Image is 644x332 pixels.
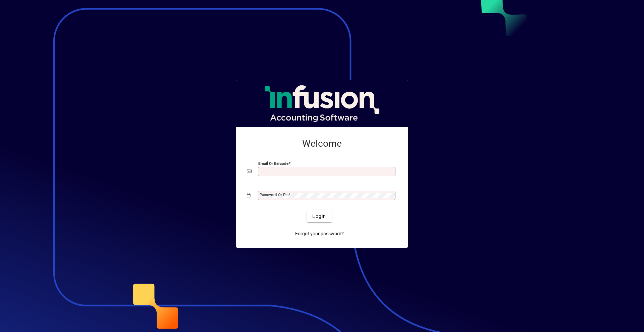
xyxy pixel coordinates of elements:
[292,228,346,240] a: Forgot your password?
[295,230,344,237] span: Forgot your password?
[260,192,288,197] mat-label: Password or Pin
[312,213,326,220] span: Login
[258,161,288,166] mat-label: Email or Barcode
[247,138,397,149] h2: Welcome
[307,210,331,222] button: Login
